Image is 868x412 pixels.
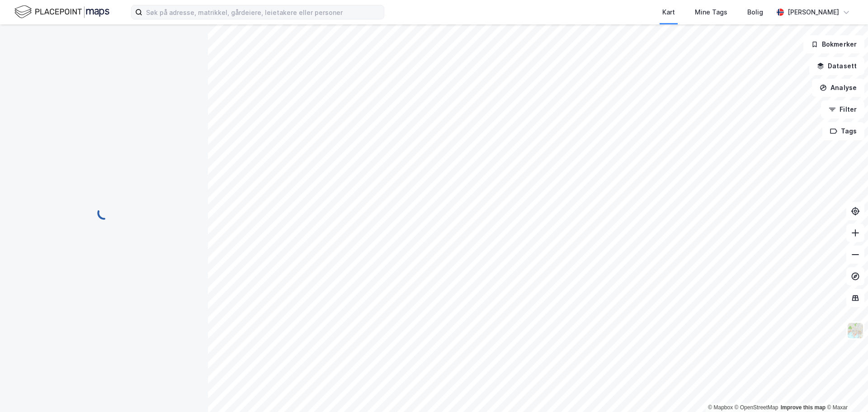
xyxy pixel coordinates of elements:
div: Kontrollprogram for chat [823,369,868,412]
img: spinner.a6d8c91a73a9ac5275cf975e30b51cfb.svg [97,206,111,220]
button: Bokmerker [803,35,864,53]
button: Datasett [809,57,864,75]
input: Søk på adresse, matrikkel, gårdeiere, leietakere eller personer [142,5,384,19]
a: Mapbox [708,404,733,411]
a: Improve this map [781,404,826,411]
button: Analyse [812,79,864,97]
iframe: Chat Widget [823,369,868,412]
div: Mine Tags [695,7,727,18]
img: Z [847,322,864,339]
div: Bolig [747,7,763,18]
a: OpenStreetMap [735,404,778,411]
button: Tags [822,122,864,140]
button: Filter [821,100,864,118]
div: Kart [662,7,675,18]
img: logo.f888ab2527a4732fd821a326f86c7f29.svg [14,4,109,20]
div: [PERSON_NAME] [788,7,839,18]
